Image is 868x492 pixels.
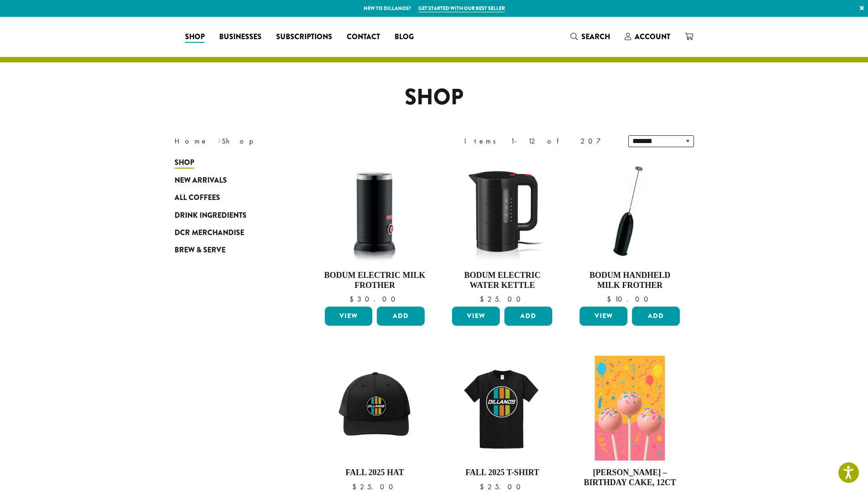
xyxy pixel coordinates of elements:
[175,136,208,146] a: Home
[635,31,670,42] span: Account
[480,482,488,492] span: $
[450,271,555,290] h4: Bodum Electric Water Kettle
[418,5,505,12] a: Get started with our best seller
[577,159,682,303] a: Bodum Handheld Milk Frother $10.00
[450,159,555,263] img: DP3955.01.png
[322,356,427,461] img: DCR-Retro-Three-Strip-Circle-Patch-Trucker-Hat-Fall-WEB-scaled.jpg
[352,482,397,492] bdi: 25.00
[347,31,380,43] span: Contact
[323,468,427,478] h4: Fall 2025 Hat
[175,175,227,186] span: New Arrivals
[395,31,414,43] span: Blog
[175,154,284,171] a: Shop
[377,307,425,326] button: Add
[580,307,627,326] a: View
[185,31,205,43] span: Shop
[480,294,525,304] bdi: 25.00
[480,482,525,492] bdi: 25.00
[323,271,427,290] h4: Bodum Electric Milk Frother
[323,159,427,303] a: Bodum Electric Milk Frother $30.00
[577,271,682,290] h4: Bodum Handheld Milk Frother
[450,356,555,461] img: DCR-Retro-Three-Strip-Circle-Tee-Fall-WEB-scaled.jpg
[175,189,284,206] a: All Coffees
[175,245,226,256] span: Brew & Serve
[349,294,357,304] span: $
[218,133,221,147] span: ›
[178,30,212,44] a: Shop
[607,294,652,304] bdi: 10.00
[607,294,615,304] span: $
[632,307,680,326] button: Add
[175,210,247,221] span: Drink Ingredients
[219,31,262,43] span: Businesses
[352,482,360,492] span: $
[175,192,220,204] span: All Coffees
[175,227,244,239] span: DCR Merchandise
[175,172,284,189] a: New Arrivals
[581,31,610,42] span: Search
[175,241,284,259] a: Brew & Serve
[504,307,552,326] button: Add
[595,356,665,461] img: Birthday-Cake.png
[175,157,194,169] span: Shop
[322,159,427,263] img: DP3954.01-002.png
[349,294,400,304] bdi: 30.00
[577,159,682,263] img: DP3927.01-002.png
[464,136,615,147] div: Items 1-12 of 207
[325,307,373,326] a: View
[175,224,284,241] a: DCR Merchandise
[452,307,500,326] a: View
[480,294,488,304] span: $
[168,84,701,111] h1: Shop
[276,31,332,43] span: Subscriptions
[175,206,284,224] a: Drink Ingredients
[450,468,555,478] h4: Fall 2025 T-Shirt
[577,468,682,487] h4: [PERSON_NAME] – Birthday Cake, 12ct
[175,136,421,147] nav: Breadcrumb
[563,29,617,44] a: Search
[450,159,555,303] a: Bodum Electric Water Kettle $25.00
